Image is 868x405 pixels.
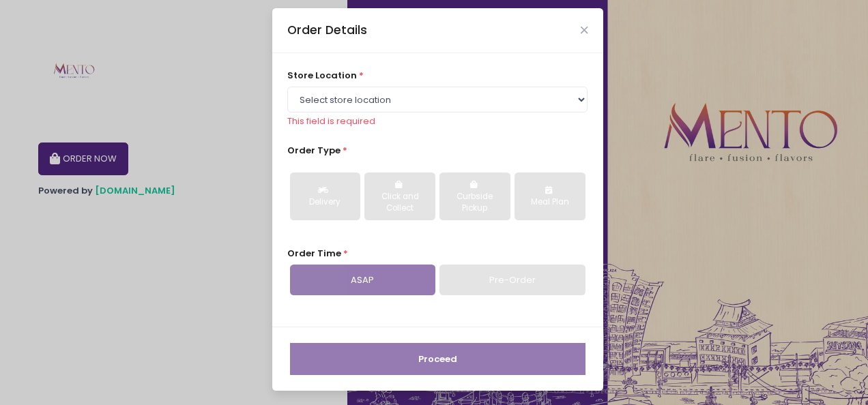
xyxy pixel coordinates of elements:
div: Curbside Pickup [449,191,500,215]
div: Click and Collect [374,191,425,215]
button: Curbside Pickup [439,172,510,220]
div: Delivery [300,196,351,209]
button: Close [581,27,588,33]
span: store location [287,69,357,82]
button: Proceed [290,343,585,376]
button: Meal Plan [515,172,585,220]
div: Order Details [287,21,367,39]
div: This field is required [287,115,588,128]
span: Order Type [287,144,341,157]
span: Order Time [287,247,341,260]
button: Delivery [290,172,360,220]
button: Click and Collect [364,172,435,220]
div: Meal Plan [524,196,575,209]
